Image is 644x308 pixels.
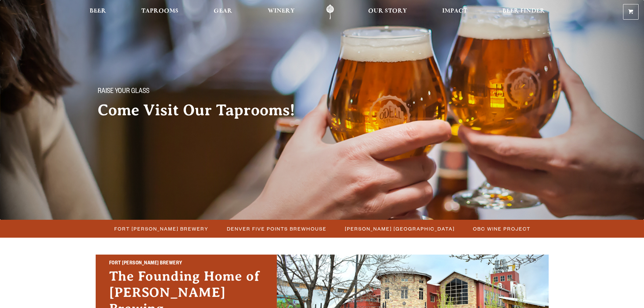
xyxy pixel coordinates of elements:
[209,4,237,20] a: Gear
[341,224,458,234] a: [PERSON_NAME] [GEOGRAPHIC_DATA]
[469,224,534,234] a: OBC Wine Project
[98,102,309,119] h2: Come Visit Our Taprooms!
[368,8,407,14] span: Our Story
[364,4,411,20] a: Our Story
[141,8,178,14] span: Taprooms
[263,4,299,20] a: Winery
[473,224,530,234] span: OBC Wine Project
[114,224,209,234] span: Fort [PERSON_NAME] Brewery
[109,259,263,268] h2: Fort [PERSON_NAME] Brewery
[498,4,549,20] a: Beer Finder
[223,224,330,234] a: Denver Five Points Brewhouse
[345,224,455,234] span: [PERSON_NAME] [GEOGRAPHIC_DATA]
[268,8,295,14] span: Winery
[85,4,111,20] a: Beer
[90,8,106,14] span: Beer
[442,8,467,14] span: Impact
[98,88,149,96] span: Raise your glass
[110,224,212,234] a: Fort [PERSON_NAME] Brewery
[502,8,545,14] span: Beer Finder
[227,224,327,234] span: Denver Five Points Brewhouse
[438,4,472,20] a: Impact
[214,8,232,14] span: Gear
[137,4,183,20] a: Taprooms
[317,4,343,20] a: Odell Home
